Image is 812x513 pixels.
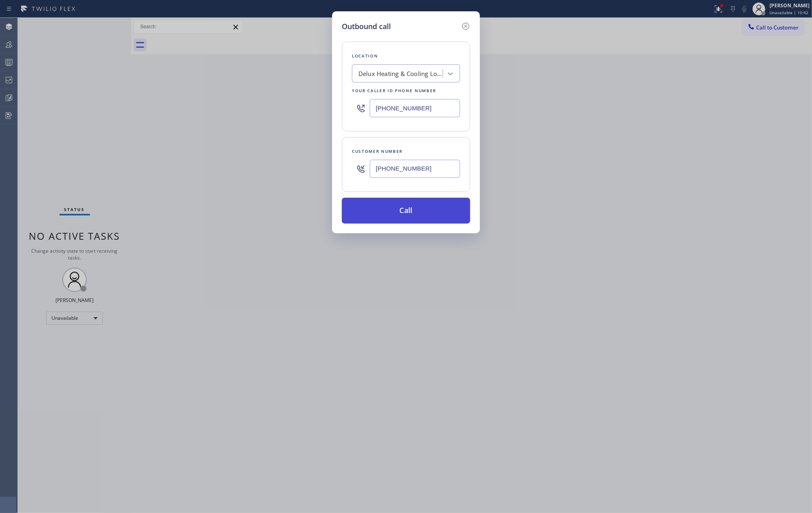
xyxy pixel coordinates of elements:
[342,198,470,224] button: Call
[358,69,443,78] div: Delux Heating & Cooling Los Gatos
[352,52,460,60] div: Location
[370,160,460,178] input: (123) 456-7890
[342,21,391,32] h5: Outbound call
[370,99,460,117] input: (123) 456-7890
[352,87,460,95] div: Your caller id phone number
[352,147,460,156] div: Customer number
